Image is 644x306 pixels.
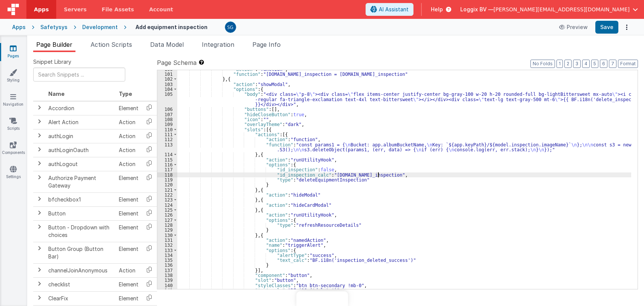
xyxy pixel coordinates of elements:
span: Servers [64,6,86,13]
span: Type [119,91,132,97]
div: 131 [157,238,177,243]
td: channelJoinAnonymous [45,263,116,277]
td: Accordion [45,101,116,115]
td: Authorize Payment Gateway [45,171,116,192]
button: 3 [573,60,581,68]
div: 122 [157,192,177,197]
div: 124 [157,203,177,208]
td: authLogout [45,157,116,171]
div: 141 [157,288,177,293]
button: Options [621,22,632,32]
button: 1 [556,60,563,68]
span: Integration [202,41,234,48]
div: 121 [157,188,177,192]
span: Apps [34,6,49,13]
span: Data Model [150,41,184,48]
td: Element [116,101,141,115]
div: 130 [157,233,177,238]
span: File Assets [102,6,134,13]
span: Name [48,91,65,97]
button: AI Assistant [366,3,413,16]
td: Element [116,171,141,192]
td: Element [116,291,141,305]
td: Element [116,277,141,291]
span: Page Info [252,41,281,48]
div: 129 [157,228,177,232]
td: ClearFix [45,291,116,305]
div: 132 [157,243,177,248]
span: Snippet Library [33,58,71,66]
div: 138 [157,273,177,278]
span: [PERSON_NAME][EMAIL_ADDRESS][DOMAIN_NAME] [493,6,630,13]
div: Apps [12,23,26,31]
td: authLoginOauth [45,143,116,157]
td: Button - Dropdown with choices [45,220,116,242]
h4: Add equipment inspection [135,24,207,30]
div: 107 [157,112,177,117]
div: 140 [157,283,177,288]
button: Format [618,60,638,68]
div: 117 [157,167,177,172]
button: 4 [582,60,590,68]
div: 108 [157,117,177,122]
div: 116 [157,162,177,167]
button: 2 [564,60,572,68]
div: 136 [157,263,177,268]
div: 120 [157,182,177,187]
span: Page Schema [157,58,197,67]
button: Loggix BV — [PERSON_NAME][EMAIL_ADDRESS][DOMAIN_NAME] [460,6,638,13]
button: Preview [555,21,592,33]
div: 135 [157,258,177,263]
td: Element [116,206,141,220]
input: Search Snippets ... [33,68,125,81]
div: 110 [157,127,177,132]
td: bfcheckbox1 [45,192,116,206]
div: 123 [157,197,177,202]
button: 5 [591,60,598,68]
span: Loggix BV — [460,6,493,13]
td: Element [116,192,141,206]
button: 6 [600,60,607,68]
span: Help [431,6,443,13]
td: Action [116,263,141,277]
td: Element [116,242,141,263]
td: Alert Action [45,115,116,129]
span: Page Builder [36,41,72,48]
div: 102 [157,77,177,81]
div: 127 [157,218,177,223]
span: Action Scripts [91,41,132,48]
div: 119 [157,177,177,182]
div: 104 [157,87,177,92]
div: 115 [157,157,177,162]
td: Element [116,220,141,242]
div: 101 [157,72,177,77]
div: 114 [157,152,177,157]
div: 105 [157,92,177,107]
div: Development [82,23,118,31]
div: 113 [157,142,177,152]
div: 106 [157,107,177,112]
td: Action [116,129,141,143]
div: 112 [157,137,177,142]
div: 125 [157,208,177,212]
td: Action [116,115,141,129]
img: 385c22c1e7ebf23f884cbf6fb2c72b80 [225,22,236,32]
td: Action [116,143,141,157]
td: authLogin [45,129,116,143]
div: 103 [157,82,177,87]
div: 139 [157,278,177,283]
div: 137 [157,268,177,273]
button: No Folds [530,60,555,68]
button: Save [595,21,618,34]
button: 7 [609,60,616,68]
td: Action [116,157,141,171]
span: AI Assistant [379,6,409,13]
div: 133 [157,248,177,253]
td: Button [45,206,116,220]
div: 128 [157,223,177,228]
div: 111 [157,132,177,137]
div: 126 [157,212,177,217]
td: checklist [45,277,116,291]
div: 109 [157,122,177,127]
div: 134 [157,253,177,258]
